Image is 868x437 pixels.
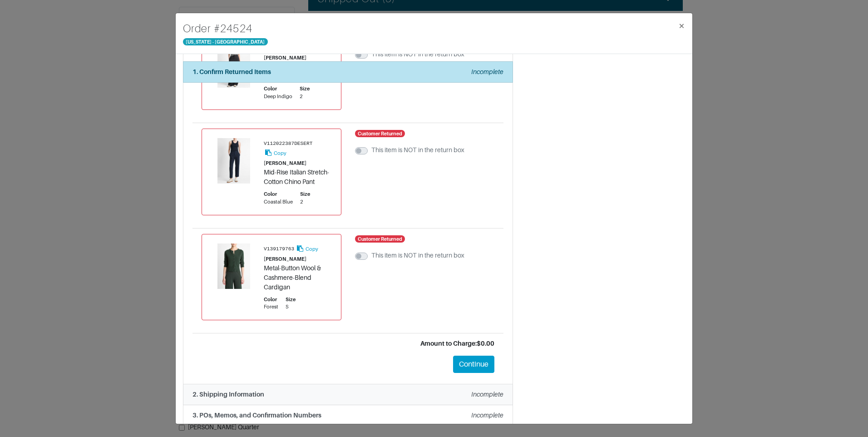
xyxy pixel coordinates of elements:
[471,391,503,398] em: Incomplete
[355,130,405,137] span: Customer Returned
[274,150,286,156] small: Copy
[306,246,318,252] small: Copy
[286,303,296,311] div: S
[264,141,312,146] small: V112022387DESERT
[471,68,503,75] em: Incomplete
[264,303,278,311] div: Forest
[264,55,306,60] small: [PERSON_NAME]
[678,20,685,32] span: ×
[300,198,310,206] div: 2
[371,251,464,260] label: This item is NOT in the return box
[192,412,321,419] strong: 3. POs, Memos, and Confirmation Numbers
[183,38,268,45] span: [US_STATE] - [GEOGRAPHIC_DATA]
[264,246,294,252] small: V139179763
[264,85,292,93] div: Color
[183,20,268,37] h4: Order # 24524
[264,160,306,166] small: [PERSON_NAME]
[211,138,256,184] img: Product
[264,190,293,198] div: Color
[211,243,256,289] img: Product
[300,190,310,198] div: Size
[264,148,287,158] button: Copy
[371,145,464,155] label: This item is NOT in the return box
[264,168,332,187] div: Mid-Rise Italian Stretch-Cotton Chino Pant
[355,235,405,243] span: Customer Returned
[192,68,271,75] strong: 1. Confirm Returned Items
[264,263,332,292] div: Metal-Button Wool & Cashmere-Blend Cardigan
[371,50,464,59] label: This item is NOT in the return box
[453,356,494,373] button: Continue
[671,13,692,39] button: Close
[192,391,264,398] strong: 2. Shipping Information
[296,243,319,254] button: Copy
[264,93,292,100] div: Deep Indigo
[471,412,503,419] em: Incomplete
[300,85,310,93] div: Size
[300,93,310,100] div: 2
[264,296,278,303] div: Color
[264,256,306,262] small: [PERSON_NAME]
[264,198,293,206] div: Coastal Blue
[286,296,296,303] div: Size
[202,339,494,348] div: Amount to Charge: $0.00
